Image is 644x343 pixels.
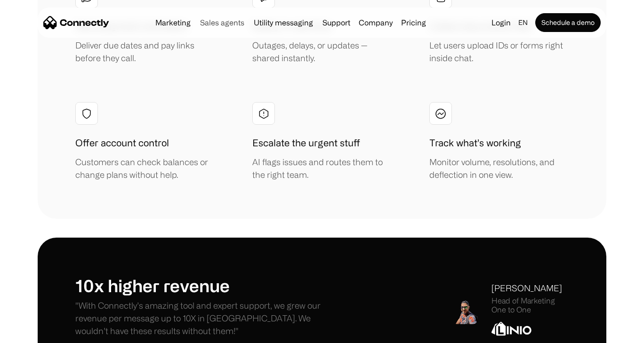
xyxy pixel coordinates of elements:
div: Customers can check balances or change plans without help. [75,156,215,181]
img: Linio Logo [491,322,531,336]
div: Monitor volume, resolutions, and deflection in one view. [429,156,569,181]
aside: Language selected: English [9,326,56,340]
div: Deliver due dates and pay links before they call. [75,39,215,64]
a: home [43,16,109,30]
h1: Offer account control [75,136,169,150]
div: en [515,16,533,29]
div: Company [356,16,395,29]
div: Let users upload IDs or forms right inside chat. [429,39,569,64]
a: Pricing [397,19,430,26]
a: Support [319,19,354,26]
ul: Language list [19,327,56,340]
div: [PERSON_NAME] [491,282,569,295]
p: "With Connectly’s amazing tool and expert support, we grew our revenue per message up to 10X in [... [75,299,322,337]
a: Utility messaging [250,19,317,26]
div: AI flags issues and routes them to the right team. [252,156,392,181]
div: Company [359,16,393,29]
a: Marketing [152,19,194,26]
div: Outages, delays, or updates — shared instantly. [252,39,392,64]
h1: 10x higher revenue [75,275,322,295]
h1: Escalate the urgent stuff [252,136,360,150]
a: Schedule a demo [535,13,601,32]
a: Login [488,16,515,29]
a: Sales agents [196,19,248,26]
div: en [518,16,528,29]
h1: Track what’s working [429,136,521,150]
div: Head of Marketing One to One [491,296,569,314]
